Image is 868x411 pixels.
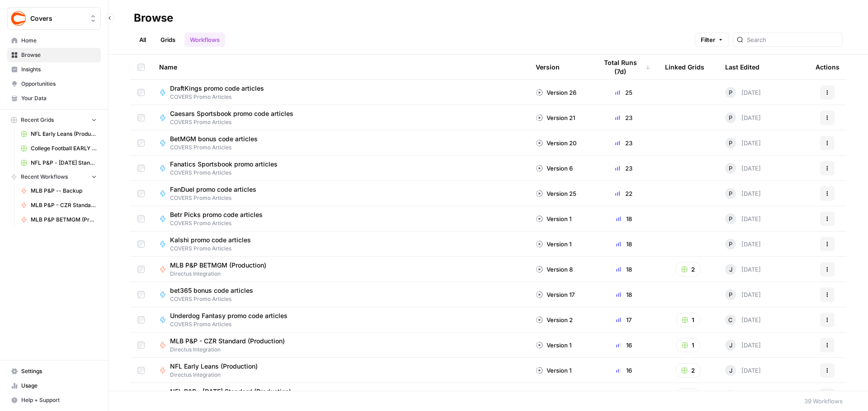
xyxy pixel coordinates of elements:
[170,84,264,93] span: DraftKings promo code articles
[725,365,761,376] div: [DATE]
[665,55,704,79] div: Linked Grids
[725,264,761,275] div: [DATE]
[729,265,732,274] span: J
[536,315,573,324] div: Version 2
[170,236,251,245] span: Kalshi promo code articles
[170,210,263,219] span: Betr Picks promo code articles
[729,113,732,122] span: P
[729,341,732,350] span: J
[7,91,101,106] a: Your Data
[725,289,761,300] div: [DATE]
[7,170,101,184] button: Recent Workflows
[536,55,560,79] div: Version
[536,366,571,375] div: Version 1
[676,338,700,352] button: 1
[597,214,651,223] div: 18
[170,261,266,270] span: MLB P&P BETMGM (Production)
[21,116,54,124] span: Recent Grids
[597,366,651,375] div: 16
[7,113,101,127] button: Recent Grids
[597,139,651,148] div: 23
[597,240,651,249] div: 18
[170,118,301,126] span: COVERS Promo Articles
[134,32,151,47] a: All
[725,138,761,148] div: [DATE]
[695,32,729,47] button: Filter
[536,113,575,122] div: Version 21
[725,314,761,325] div: [DATE]
[170,387,291,396] span: NFL P&P - [DATE] Standard (Production)
[17,198,101,212] a: MLB P&P - CZR Standard (Production)
[747,35,839,44] input: Search
[159,311,521,328] a: Underdog Fantasy promo code articlesCOVERS Promo Articles
[597,290,651,299] div: 18
[159,109,521,126] a: Caesars Sportsbook promo code articlesCOVERS Promo Articles
[159,261,521,278] a: MLB P&P BETMGM (Production)Directus Integration
[170,134,258,143] span: BetMGM bonus code articles
[725,213,761,224] div: [DATE]
[597,88,651,97] div: 25
[675,363,701,378] button: 2
[155,32,181,47] a: Grids
[17,127,101,141] a: NFL Early Leans (Production) Grid (1)
[159,387,521,404] a: NFL P&P - [DATE] Standard (Production)Directus Integration
[701,35,715,44] span: Filter
[729,214,732,223] span: P
[536,341,571,350] div: Version 1
[17,212,101,227] a: MLB P&P BETMGM (Production)
[159,362,521,379] a: NFL Early Leans (Production)Directus Integration
[170,371,265,379] span: Directus Integration
[728,315,733,324] span: C
[21,367,97,375] span: Settings
[30,14,85,23] span: Covers
[536,189,576,198] div: Version 25
[729,189,732,198] span: P
[159,84,521,101] a: DraftKings promo code articlesCOVERS Promo Articles
[159,286,521,303] a: bet365 bonus code articlesCOVERS Promo Articles
[7,393,101,407] button: Help + Support
[170,270,274,278] span: Directus Integration
[676,313,700,327] button: 1
[21,173,68,181] span: Recent Workflows
[170,320,295,328] span: COVERS Promo Articles
[170,311,288,320] span: Underdog Fantasy promo code articles
[31,130,97,138] span: NFL Early Leans (Production) Grid (1)
[597,265,651,274] div: 18
[170,245,258,253] span: COVERS Promo Articles
[597,315,651,324] div: 17
[597,113,651,122] div: 23
[536,265,573,274] div: Version 8
[159,134,521,152] a: BetMGM bonus code articlesCOVERS Promo Articles
[31,187,97,195] span: MLB P&P -- Backup
[170,160,278,169] span: Fanatics Sportsbook promo articles
[729,290,732,299] span: P
[536,164,573,173] div: Version 6
[725,390,761,401] div: [DATE]
[159,236,521,253] a: Kalshi promo code articlesCOVERS Promo Articles
[17,184,101,198] a: MLB P&P -- Backup
[31,201,97,209] span: MLB P&P - CZR Standard (Production)
[7,62,101,77] a: Insights
[725,340,761,351] div: [DATE]
[170,219,270,227] span: COVERS Promo Articles
[7,364,101,379] a: Settings
[729,164,732,173] span: P
[184,32,225,47] a: Workflows
[170,337,285,346] span: MLB P&P - CZR Standard (Production)
[7,48,101,62] a: Browse
[170,93,271,101] span: COVERS Promo Articles
[597,164,651,173] div: 23
[170,295,260,303] span: COVERS Promo Articles
[804,397,843,406] div: 39 Workflows
[597,341,651,350] div: 16
[31,159,97,167] span: NFL P&P - [DATE] Standard (Production) Grid (1)
[725,112,761,123] div: [DATE]
[31,216,97,224] span: MLB P&P BETMGM (Production)
[725,163,761,174] div: [DATE]
[31,144,97,152] span: College Football EARLY LEANS (Production) Grid (1)
[170,185,256,194] span: FanDuel promo code articles
[7,33,101,48] a: Home
[170,169,285,177] span: COVERS Promo Articles
[7,379,101,393] a: Usage
[159,160,521,177] a: Fanatics Sportsbook promo articlesCOVERS Promo Articles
